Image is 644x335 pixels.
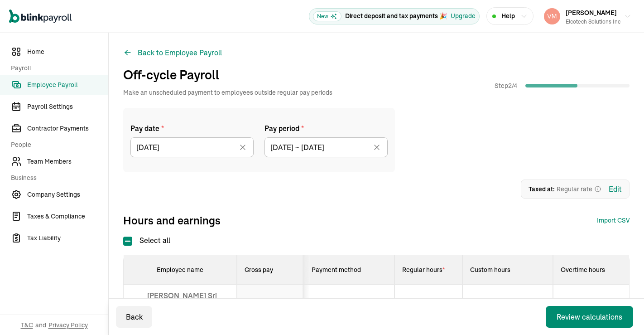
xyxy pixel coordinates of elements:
[27,190,108,199] span: Company Settings
[11,140,103,150] span: People
[264,123,388,134] label: Pay period
[470,265,545,274] div: Custom hours
[27,47,108,57] span: Home
[27,157,108,166] span: Team Members
[27,212,108,221] span: Taxes & Compliance
[501,11,515,21] span: Help
[27,124,108,133] span: Contractor Payments
[123,213,221,228] span: Hours and earnings
[486,7,533,25] button: Help
[264,137,388,157] input: mm/dd/yyyy to mm/dd/yyyy
[27,233,108,243] span: Tax Liability
[11,63,103,73] span: Payroll
[245,265,296,274] div: Gross pay
[557,184,592,194] span: rate
[48,320,88,330] span: Privacy Policy
[130,137,254,157] input: mm/dd/yyyy
[402,266,445,274] span: Regular hours
[123,235,170,246] label: Select all
[609,184,622,194] button: Edit
[123,47,222,58] button: Back to Employee Payroll
[27,102,108,112] span: Payroll Settings
[21,320,33,330] span: T&C
[147,291,217,322] span: [PERSON_NAME] Sri [PERSON_NAME] Dalapathi
[566,9,617,17] span: [PERSON_NAME]
[116,306,152,328] button: Back
[123,237,132,246] input: Select all
[546,306,633,328] button: Review calculations
[540,5,635,28] button: [PERSON_NAME]Elcotech Solutions Inc
[495,81,522,90] span: Step 2 / 4
[9,3,72,29] nav: Global
[557,185,579,193] span: regular
[529,184,555,194] span: Taxed at:
[157,266,203,274] span: Employee name
[27,80,108,90] span: Employee Payroll
[345,11,447,21] p: Direct deposit and tax payments 🎉
[561,266,605,274] span: Overtime hours
[312,266,361,274] span: Payment method
[123,88,332,97] span: Make an unscheduled payment to employees outside regular pay periods
[130,123,254,134] label: Pay date
[123,65,332,84] h1: Off-cycle Payroll
[599,291,644,335] iframe: Chat Widget
[557,311,622,322] div: Review calculations
[597,216,630,225] button: Import CSV
[11,173,103,183] span: Business
[313,11,341,21] span: New
[451,11,476,21] button: Upgrade
[566,18,620,26] div: Elcotech Solutions Inc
